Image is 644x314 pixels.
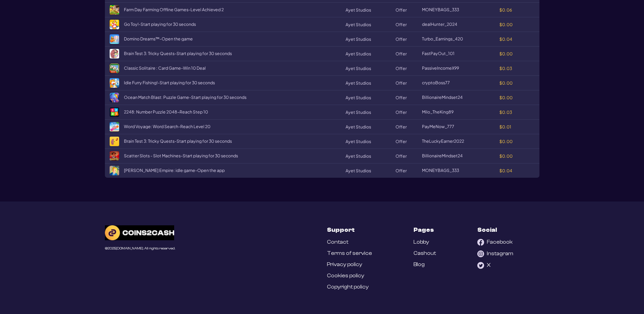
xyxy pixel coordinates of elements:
a: Instagram [477,250,513,257]
td: Ayet Studios [343,47,393,61]
a: Copyright policy [327,284,369,290]
td: Offer [393,149,420,163]
a: X [477,262,491,269]
td: $0.01 [497,120,539,134]
span: Brain Test 3: Tricky Quests - Start playing for 30 seconds [124,51,232,56]
td: Offer [393,17,420,32]
h3: Support [327,225,355,234]
img: Word Voyage: Word Search [110,122,119,132]
span: dealHunter_2024 [422,22,457,27]
span: Classic Solitaire : Card Game - Win 10 Deal [124,66,206,71]
img: Scatter Slots - Slot Machines [110,151,119,161]
img: Farm Day Farming Offline Games [110,5,119,15]
img: Facebook [477,239,484,246]
span: TheLuckyEarner2022 [422,139,464,144]
a: Lobby [413,239,429,245]
img: X [477,262,484,269]
img: Classic Solitaire : Card Game [110,64,119,73]
span: Brain Test 3: Tricky Quests - Start playing for 30 seconds [124,139,232,144]
span: MONEYBAGS_333 [422,7,459,12]
td: $0.00 [497,76,539,90]
img: 2248: Number Puzzle 2048 [110,107,119,117]
a: Cashout [413,250,436,257]
a: Facebook [477,239,513,246]
img: C2C Logo [105,225,174,240]
a: Contact [327,239,348,245]
td: Ayet Studios [343,3,393,17]
td: Offer [393,47,420,61]
span: MONEYBAGS_333 [422,168,459,173]
img: Brain Test 3: Tricky Quests [110,137,119,146]
img: Domino Dreams™ [110,34,119,44]
td: Offer [393,120,420,134]
td: Offer [393,76,420,90]
a: Privacy policy [327,261,362,268]
img: Go Toy! [110,20,119,29]
td: Offer [393,105,420,120]
td: Offer [393,134,420,149]
span: Ocean Match Blast: Puzzle Game - Start playing for 30 seconds [124,95,246,100]
td: $0.00 [497,17,539,32]
img: Idle Furry Fishing! [110,78,119,88]
img: Ocean Match Blast: Puzzle Game [110,93,119,102]
span: FastPayOut_101 [422,51,455,56]
h3: Pages [413,225,434,234]
td: Ayet Studios [343,17,393,32]
td: Ayet Studios [343,105,393,120]
td: Offer [393,3,420,17]
img: Brain Test 3: Tricky Quests [110,49,119,58]
td: Ayet Studios [343,149,393,163]
img: Instagram [477,250,484,257]
td: Offer [393,61,420,76]
td: $0.06 [497,3,539,17]
span: PayMeNow_777 [422,124,454,129]
span: Go Toy! - Start playing for 30 seconds [124,22,196,27]
td: $0.04 [497,32,539,47]
td: $0.00 [497,149,539,163]
img: Trump's Empire: idle game [110,166,119,175]
a: Terms of service [327,250,372,257]
td: Ayet Studios [343,90,393,105]
td: $0.00 [497,47,539,61]
td: $0.03 [497,105,539,120]
span: Domino Dreams™ - Open the game [124,37,193,41]
td: Ayet Studios [343,32,393,47]
span: Milo_TheKing89 [422,110,454,115]
span: [PERSON_NAME] Empire: idle game - Open the app [124,168,225,173]
td: Offer [393,163,420,178]
span: Farm Day Farming Offline Games - Level Achieved 2 [124,7,224,12]
td: $0.03 [497,61,539,76]
td: Ayet Studios [343,61,393,76]
span: Scatter Slots - Slot Machines - Start playing for 30 seconds [124,154,238,158]
td: Offer [393,32,420,47]
td: Ayet Studios [343,163,393,178]
td: Ayet Studios [343,120,393,134]
div: © 2025 [DOMAIN_NAME]. All rights reserved. [105,247,175,250]
a: Cookies policy [327,273,364,279]
span: Turbo_Earnings_420 [422,37,463,41]
td: Offer [393,90,420,105]
h3: Social [477,225,497,234]
span: PassiveIncomeX99 [422,66,459,71]
td: Ayet Studios [343,76,393,90]
td: $0.04 [497,163,539,178]
span: 2248: Number Puzzle 2048 - Reach Step 10 [124,110,208,115]
span: Word Voyage: Word Search - Reach Level 20 [124,124,210,129]
td: Ayet Studios [343,134,393,149]
span: BillionaireMindset24 [422,95,463,100]
span: Idle Furry Fishing! - Start playing for 30 seconds [124,81,215,85]
span: BillionaireMindset24 [422,154,463,158]
span: cryptoBoss77 [422,81,450,85]
td: $0.00 [497,134,539,149]
td: $0.00 [497,90,539,105]
a: Blog [413,261,425,268]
